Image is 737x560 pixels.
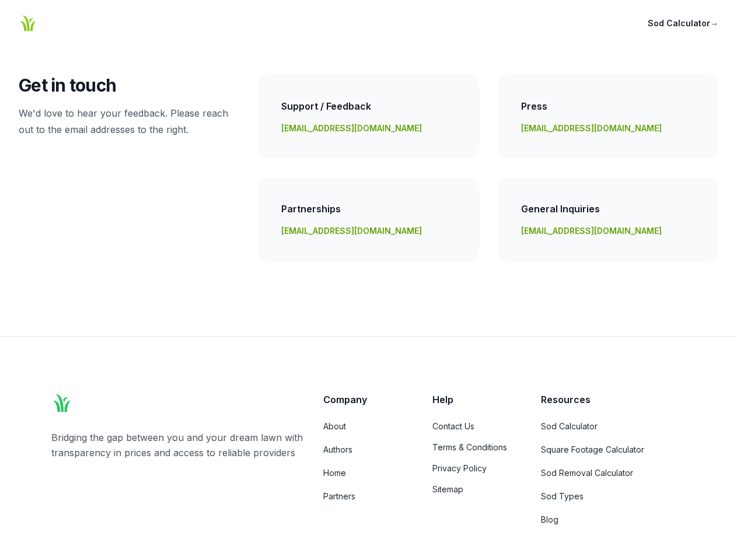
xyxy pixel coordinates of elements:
[432,484,523,495] a: Sitemap
[323,393,414,407] p: Company
[541,491,686,502] a: Sod Types
[323,421,414,432] a: About
[541,393,686,407] p: Resources
[541,421,686,432] a: Sod Calculator
[541,467,686,479] a: Sod Removal Calculator
[281,98,455,114] h3: Support / Feedback
[432,421,523,432] a: Contact Us
[19,75,239,96] h1: Get in touch
[521,201,695,217] h3: General Inquiries
[432,393,523,407] p: Help
[19,105,239,138] p: We'd love to hear your feedback. Please reach out to the email addresses to the right.
[648,16,718,30] a: Sod Calculator
[710,18,718,28] span: →
[281,201,455,217] h3: Partnerships
[281,123,422,133] a: [EMAIL_ADDRESS][DOMAIN_NAME]
[541,444,686,456] a: Square Footage Calculator
[432,442,523,453] a: Terms & Conditions
[521,226,662,236] a: [EMAIL_ADDRESS][DOMAIN_NAME]
[521,123,662,133] a: [EMAIL_ADDRESS][DOMAIN_NAME]
[323,491,414,502] a: Partners
[521,98,695,114] h3: Press
[323,467,414,479] a: Home
[281,226,422,236] a: [EMAIL_ADDRESS][DOMAIN_NAME]
[432,463,523,474] a: Privacy Policy
[541,514,686,526] a: Blog
[323,444,414,456] a: Authors
[51,430,305,460] p: Bridging the gap between you and your dream lawn with transparency in prices and access to reliab...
